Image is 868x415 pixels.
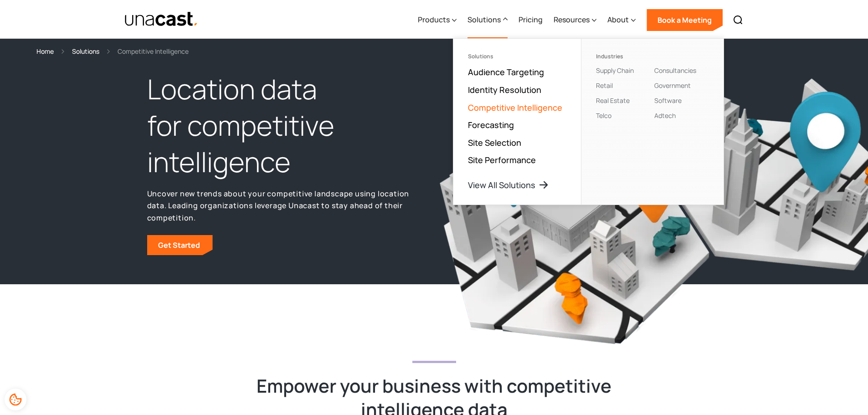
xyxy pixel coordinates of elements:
h1: Location data for competitive intelligence [147,71,430,180]
a: Audience Targeting [468,67,544,77]
a: Site Selection [468,137,521,148]
div: Products [418,1,457,39]
div: Resources [554,1,596,39]
a: Get Started [147,235,213,255]
div: Solutions [468,53,566,60]
a: Telco [596,111,611,120]
a: Government [654,81,691,90]
div: About [607,1,636,39]
nav: Solutions [453,38,724,205]
div: Resources [554,14,590,25]
a: Competitive Intelligence [468,102,562,113]
a: Consultancies [654,66,696,75]
p: Uncover new trends about your competitive landscape using location data. Leading organizations le... [147,188,430,224]
div: Industries [596,53,651,60]
div: Solutions [467,14,501,25]
a: Software [654,96,682,105]
a: Adtech [654,111,676,120]
a: Supply Chain [596,66,634,75]
div: Solutions [467,1,508,39]
div: About [607,14,629,25]
img: Search icon [733,15,744,26]
div: Competitive Intelligence [118,46,189,56]
a: Real Estate [596,96,630,105]
a: Solutions [72,46,99,56]
a: Forecasting [468,119,514,130]
a: Retail [596,81,613,90]
a: Book a Meeting [647,9,723,31]
a: Pricing [519,1,543,39]
a: Site Performance [468,154,536,165]
img: Unacast text logo [124,11,199,27]
div: Products [418,14,450,25]
a: Home [36,46,54,56]
a: View All Solutions [468,179,549,190]
a: home [124,11,199,27]
div: Cookie Preferences [5,389,26,410]
a: Identity Resolution [468,84,541,95]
